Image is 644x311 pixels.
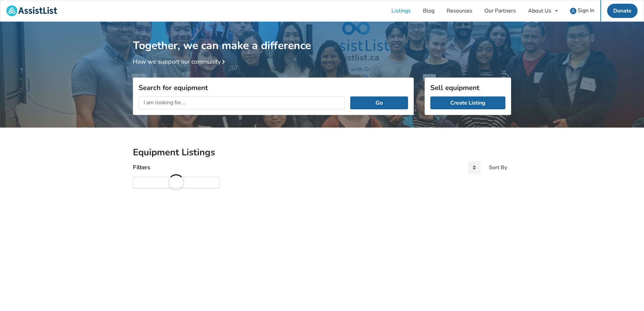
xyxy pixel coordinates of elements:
[417,0,440,21] a: Blog
[6,5,57,16] img: assistlist-logo
[139,96,345,109] input: I am looking for...
[489,165,507,170] div: Sort By
[564,0,600,21] a: user icon Sign In
[570,8,576,14] img: user icon
[578,7,594,14] span: Sign In
[350,96,408,109] button: Go
[528,8,551,14] div: About Us
[430,83,505,92] h3: Sell equipment
[607,4,638,18] a: Donate
[133,58,228,66] a: How we support our community
[133,147,511,158] h2: Equipment Listings
[440,0,478,21] a: Resources
[430,96,505,109] a: Create Listing
[385,0,417,21] a: Listings
[478,0,522,21] a: Our Partners
[139,83,408,92] h3: Search for equipment
[133,22,511,52] h1: Together, we can make a difference
[133,163,150,171] h4: Filters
